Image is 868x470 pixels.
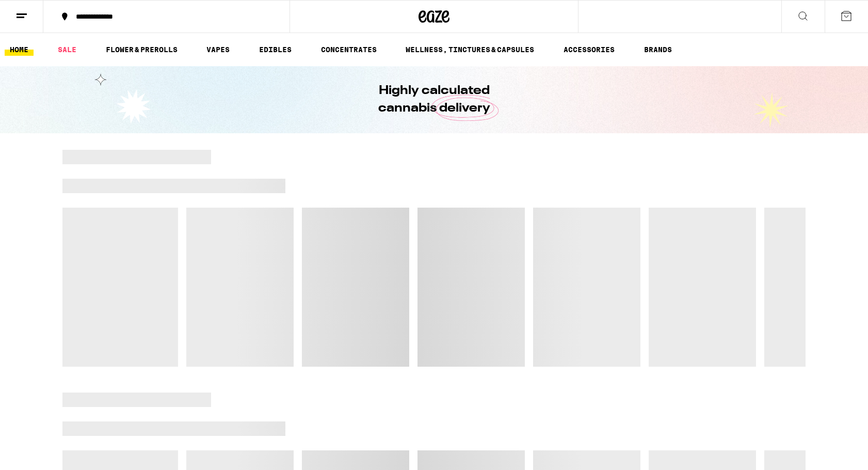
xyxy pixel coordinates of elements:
[201,43,235,56] a: VAPES
[400,43,539,56] a: WELLNESS, TINCTURES & CAPSULES
[639,43,677,56] a: BRANDS
[558,43,620,56] a: ACCESSORIES
[316,43,382,56] a: CONCENTRATES
[101,43,183,56] a: FLOWER & PREROLLS
[5,43,34,56] a: HOME
[53,43,82,56] a: SALE
[254,43,297,56] a: EDIBLES
[349,82,519,117] h1: Highly calculated cannabis delivery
